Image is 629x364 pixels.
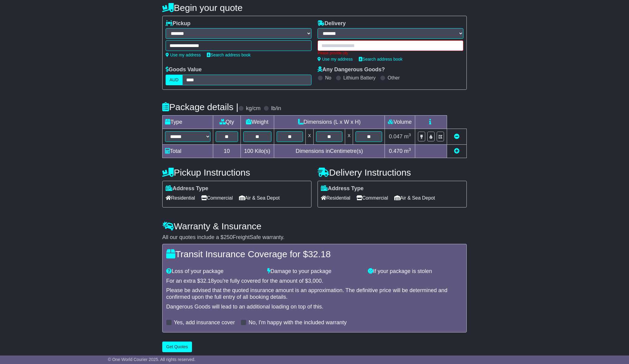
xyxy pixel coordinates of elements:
[162,167,311,177] h4: Pickup Instructions
[166,249,463,259] h4: Transit Insurance Coverage for $
[359,57,402,62] a: Search address book
[388,75,400,81] label: Other
[213,115,241,129] td: Qty
[239,193,280,203] span: Air & Sea Depot
[162,102,238,112] h4: Package details |
[404,133,411,140] span: m
[321,185,364,192] label: Address Type
[318,20,346,27] label: Delivery
[325,75,331,81] label: No
[240,115,274,129] td: Weight
[174,319,235,326] label: Yes, add insurance cover
[166,193,195,203] span: Residential
[385,115,415,129] td: Volume
[166,278,463,285] div: For an extra $ you're fully covered for the amount of $ .
[166,287,463,300] div: Please be advised that the quoted insurance amount is an approximation. The definitive price will...
[246,105,261,112] label: kg/cm
[207,52,251,57] a: Search address book
[163,268,264,275] div: Loss of your package
[213,144,241,158] td: 10
[389,148,402,154] span: 0.470
[163,115,213,129] td: Type
[321,193,350,203] span: Residential
[308,278,322,284] span: 3,000
[274,144,385,158] td: Dimensions in Centimetre(s)
[271,105,281,112] label: lb/in
[166,75,183,85] label: AUD
[166,304,463,310] div: Dangerous Goods will lead to an additional loading on top of this.
[389,133,402,140] span: 0.047
[108,357,196,362] span: © One World Courier 2025. All rights reserved.
[404,148,411,154] span: m
[308,249,331,259] span: 32.18
[454,148,459,154] a: Add new item
[409,133,411,137] sup: 3
[248,319,347,326] label: No, I'm happy with the included warranty
[162,342,192,352] button: Get Quotes
[394,193,435,203] span: Air & Sea Depot
[240,144,274,158] td: Kilo(s)
[224,234,233,240] span: 250
[345,129,353,144] td: x
[162,234,467,241] div: All our quotes include a $ FreightSafe warranty.
[163,144,213,158] td: Total
[200,278,214,284] span: 32.18
[162,221,467,231] h4: Warranty & Insurance
[274,115,385,129] td: Dimensions (L x W x H)
[201,193,233,203] span: Commercial
[318,66,385,73] label: Any Dangerous Goods?
[318,51,463,55] div: Please provide city
[244,148,253,154] span: 100
[409,147,411,152] sup: 3
[166,20,190,27] label: Pickup
[318,57,353,62] a: Use my address
[162,3,467,13] h4: Begin your quote
[365,268,466,275] div: If your package is stolen
[166,66,202,73] label: Goods Value
[166,52,201,57] a: Use my address
[306,129,314,144] td: x
[454,133,459,140] a: Remove this item
[318,167,467,177] h4: Delivery Instructions
[166,185,208,192] label: Address Type
[343,75,376,81] label: Lithium Battery
[356,193,388,203] span: Commercial
[264,268,365,275] div: Damage to your package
